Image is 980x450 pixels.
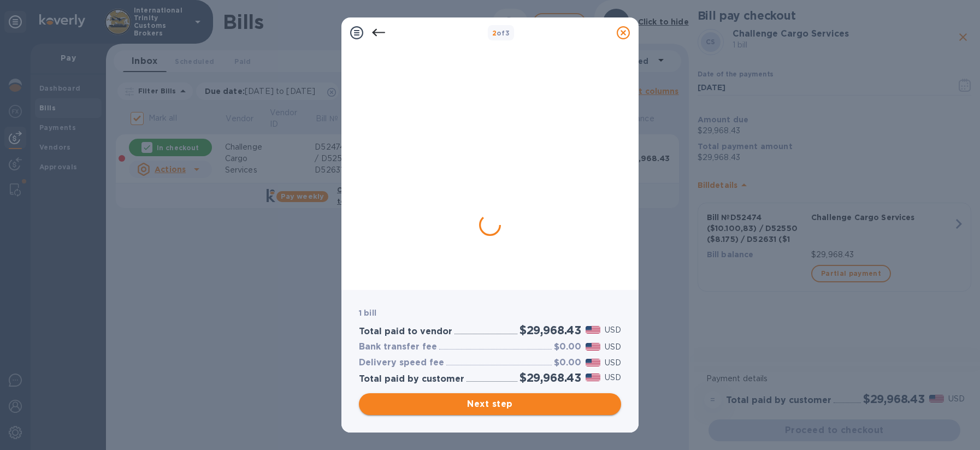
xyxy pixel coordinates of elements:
p: USD [605,357,621,369]
p: USD [605,341,621,353]
span: 2 [492,29,497,37]
img: USD [586,374,600,381]
h3: Bank transfer fee [359,342,437,352]
p: USD [605,324,621,336]
p: USD [605,372,621,383]
h3: Total paid by customer [359,374,464,384]
h3: Delivery speed fee [359,358,444,368]
h2: $29,968.43 [519,371,581,384]
h2: $29,968.43 [519,323,581,337]
img: USD [586,343,600,351]
b: of 3 [492,29,510,37]
button: Next step [359,393,621,415]
img: USD [586,326,600,334]
b: 1 bill [359,309,376,317]
span: Next step [368,398,612,411]
img: USD [586,359,600,366]
h3: Total paid to vendor [359,327,452,337]
h3: $0.00 [554,358,581,368]
h3: $0.00 [554,342,581,352]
